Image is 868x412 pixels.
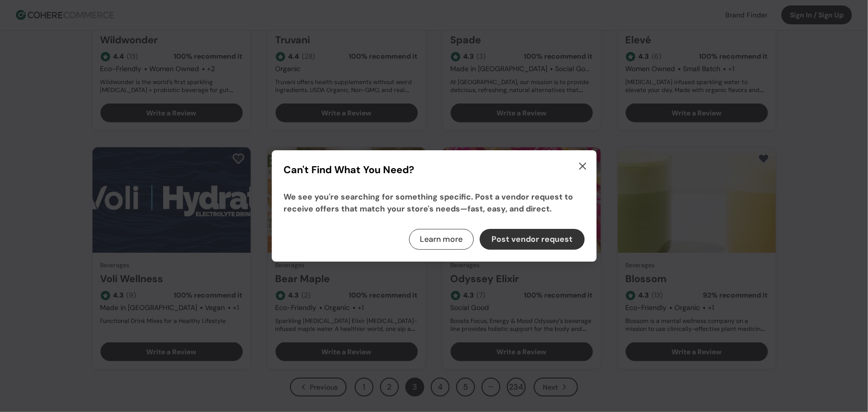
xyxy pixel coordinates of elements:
[284,162,584,177] h1: Can't Find What You Need?
[284,191,584,215] p: We see you're searching for something specific. Post a vendor request to receive offers that matc...
[409,229,474,250] button: Learn more
[420,233,463,245] a: Learn more
[480,229,584,250] button: Post vendor request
